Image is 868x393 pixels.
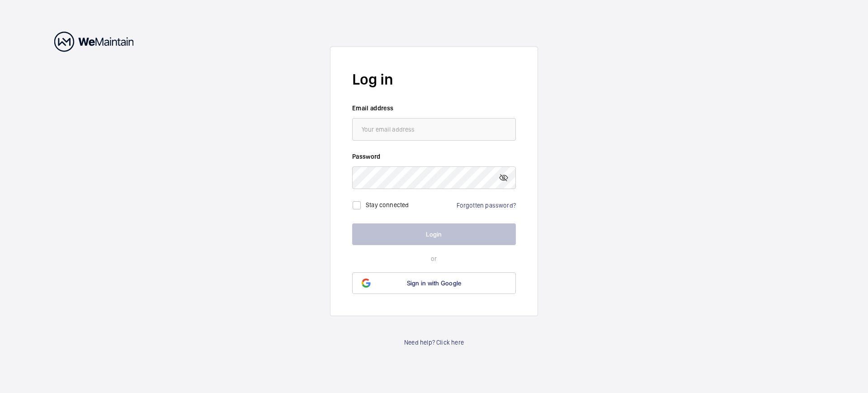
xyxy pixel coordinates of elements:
label: Email address [352,104,516,113]
a: Forgotten password? [457,202,516,209]
p: or [352,254,516,263]
input: Your email address [352,118,516,141]
label: Stay connected [366,201,409,208]
h2: Log in [352,69,516,90]
a: Need help? Click here [404,338,464,347]
button: Login [352,223,516,245]
label: Password [352,152,516,161]
span: Sign in with Google [407,279,462,287]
